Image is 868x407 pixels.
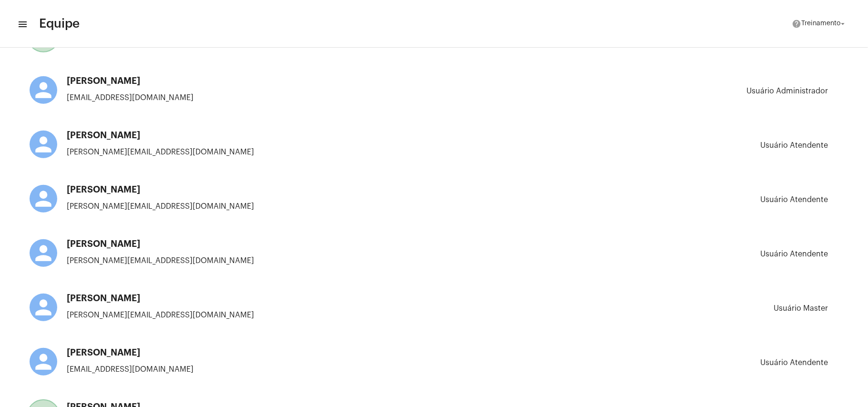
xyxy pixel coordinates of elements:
[760,195,828,218] p: Usuário Atendente
[30,294,57,321] mat-icon: person
[786,14,853,33] button: Treinamento
[30,185,57,213] mat-icon: person
[30,239,363,249] h3: [PERSON_NAME]
[17,19,27,30] mat-icon: sidenav icon
[746,87,828,110] p: Usuário Administrador
[30,348,363,357] h3: [PERSON_NAME]
[30,76,57,104] mat-icon: person
[30,311,363,319] p: [PERSON_NAME][EMAIL_ADDRESS][DOMAIN_NAME]
[30,256,363,265] p: [PERSON_NAME][EMAIL_ADDRESS][DOMAIN_NAME]
[30,76,363,86] h3: [PERSON_NAME]
[30,185,363,194] h3: [PERSON_NAME]
[760,141,828,164] p: Usuário Atendente
[30,131,57,158] mat-icon: person
[30,294,363,303] h3: [PERSON_NAME]
[774,304,828,327] p: Usuário Master
[30,93,363,102] p: [EMAIL_ADDRESS][DOMAIN_NAME]
[30,348,57,376] mat-icon: person
[801,20,840,27] span: Treinamento
[760,358,828,381] p: Usuário Atendente
[30,148,363,156] p: [PERSON_NAME][EMAIL_ADDRESS][DOMAIN_NAME]
[39,16,80,31] span: Equipe
[30,239,57,267] mat-icon: person
[792,19,801,29] mat-icon: help
[760,250,828,273] p: Usuário Atendente
[30,202,363,211] p: [PERSON_NAME][EMAIL_ADDRESS][DOMAIN_NAME]
[838,20,847,28] mat-icon: arrow_drop_down
[30,131,363,140] h3: [PERSON_NAME]
[30,365,363,374] p: [EMAIL_ADDRESS][DOMAIN_NAME]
